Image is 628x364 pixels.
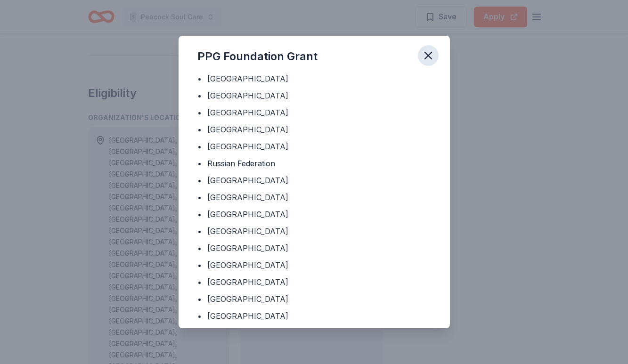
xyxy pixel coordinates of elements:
div: • [197,107,202,118]
div: PPG Foundation Grant [197,49,318,64]
div: • [197,192,202,203]
div: [GEOGRAPHIC_DATA] [207,243,288,254]
div: • [197,124,202,135]
div: • [197,175,202,186]
div: [GEOGRAPHIC_DATA] [207,226,288,237]
div: • [197,327,202,339]
div: • [197,209,202,220]
div: [GEOGRAPHIC_DATA] [207,175,288,186]
div: [GEOGRAPHIC_DATA] [207,327,288,339]
div: [GEOGRAPHIC_DATA] [207,73,288,84]
div: [GEOGRAPHIC_DATA] [207,141,288,152]
div: [GEOGRAPHIC_DATA] [207,310,288,322]
div: • [197,243,202,254]
div: • [197,276,202,288]
div: • [197,310,202,322]
div: • [197,90,202,101]
div: [GEOGRAPHIC_DATA] [207,293,288,305]
div: • [197,73,202,84]
div: [GEOGRAPHIC_DATA] [207,124,288,135]
div: Russian Federation [207,158,275,169]
div: [GEOGRAPHIC_DATA] [207,276,288,288]
div: • [197,259,202,271]
div: [GEOGRAPHIC_DATA] [207,259,288,271]
div: • [197,226,202,237]
div: [GEOGRAPHIC_DATA] [207,209,288,220]
div: • [197,141,202,152]
div: • [197,293,202,305]
div: [GEOGRAPHIC_DATA] [207,107,288,118]
div: [GEOGRAPHIC_DATA] [207,90,288,101]
div: • [197,158,202,169]
div: [GEOGRAPHIC_DATA] [207,192,288,203]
